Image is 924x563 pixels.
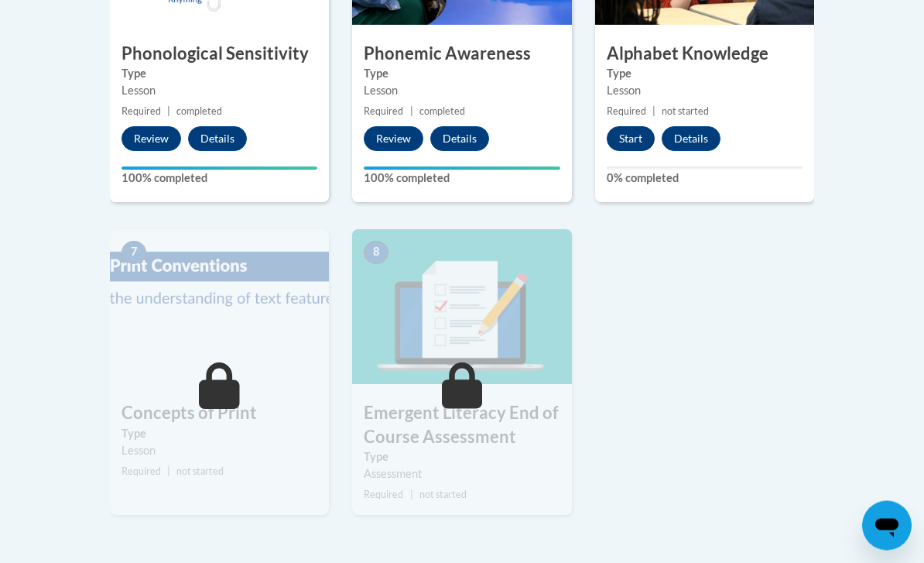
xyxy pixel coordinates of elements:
div: Your progress [364,167,560,170]
span: 8 [364,242,388,265]
iframe: Button to launch messaging window [862,501,912,551]
span: not started [176,466,224,478]
label: Type [121,426,317,443]
span: not started [419,489,467,501]
span: completed [176,106,222,118]
div: Assessment [364,466,560,483]
img: Course Image [352,230,571,385]
label: 0% completed [607,170,803,187]
h3: Alphabet Knowledge [595,43,814,67]
h3: Emergent Literacy End of Course Assessment [352,402,571,450]
span: Required [607,106,646,118]
span: not started [662,106,709,118]
span: completed [419,106,465,118]
span: | [652,106,655,118]
span: Required [364,489,403,501]
label: 100% completed [364,170,560,187]
label: Type [364,66,560,83]
button: Review [364,127,423,152]
button: Details [430,127,489,152]
div: Lesson [121,443,317,460]
label: Type [121,66,317,83]
label: 100% completed [121,170,317,187]
span: Required [121,106,161,118]
label: Type [607,66,803,83]
div: Lesson [121,83,317,100]
button: Details [188,127,247,152]
h3: Concepts of Print [110,402,329,426]
span: 7 [121,242,146,265]
span: | [167,106,170,118]
h3: Phonological Sensitivity [110,43,329,67]
span: | [167,466,170,478]
button: Details [662,127,720,152]
div: Lesson [607,83,803,100]
button: Review [121,127,181,152]
span: | [410,106,413,118]
span: Required [364,106,403,118]
div: Your progress [121,167,317,170]
label: Type [364,449,560,466]
span: Required [121,466,161,478]
img: Course Image [110,230,329,385]
h3: Phonemic Awareness [352,43,571,67]
button: Start [607,127,655,152]
div: Lesson [364,83,560,100]
span: | [410,489,413,501]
